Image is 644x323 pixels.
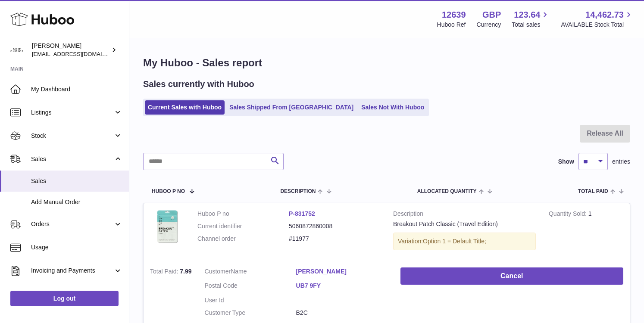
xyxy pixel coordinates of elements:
[512,21,550,29] span: Total sales
[31,177,122,185] span: Sales
[205,267,296,278] dt: Name
[296,282,388,290] a: UB7 9FY
[31,267,113,275] span: Invoicing and Payments
[143,56,630,70] h1: My Huboo - Sales report
[393,233,536,250] div: Variation:
[289,210,315,217] a: P-831752
[549,210,588,219] strong: Quantity Sold
[180,268,191,275] span: 7.99
[32,42,109,58] div: [PERSON_NAME]
[31,85,122,93] span: My Dashboard
[280,189,316,194] span: Description
[437,21,466,29] div: Huboo Ref
[514,9,540,21] span: 123.64
[31,243,122,252] span: Usage
[197,222,289,230] dt: Current identifier
[31,198,122,206] span: Add Manual Order
[205,268,231,275] span: Customer
[482,9,501,21] strong: GBP
[145,100,225,115] a: Current Sales with Huboo
[150,268,180,277] strong: Total Paid
[512,9,550,29] a: 123.64 Total sales
[423,238,486,245] span: Option 1 = Default Title;
[197,235,289,243] dt: Channel order
[31,220,113,228] span: Orders
[393,220,536,228] div: Breakout Patch Classic (Travel Edition)
[400,267,623,285] button: Cancel
[205,309,296,317] dt: Customer Type
[31,155,113,163] span: Sales
[150,210,184,245] img: 126391739440753.png
[358,100,427,115] a: Sales Not With Huboo
[10,43,23,56] img: admin@skinchoice.com
[417,189,477,194] span: ALLOCATED Quantity
[561,21,634,29] span: AVAILABLE Stock Total
[205,296,296,304] dt: User Id
[10,291,119,306] a: Log out
[31,132,113,140] span: Stock
[477,21,501,29] div: Currency
[31,109,113,117] span: Listings
[289,222,380,230] dd: 5060872860008
[558,158,574,166] label: Show
[393,210,536,220] strong: Description
[561,9,634,29] a: 14,462.73 AVAILABLE Stock Total
[296,309,388,317] dd: B2C
[296,267,388,276] a: [PERSON_NAME]
[32,50,127,57] span: [EMAIL_ADDRESS][DOMAIN_NAME]
[612,158,630,166] span: entries
[197,210,289,218] dt: Huboo P no
[585,9,624,21] span: 14,462.73
[152,189,185,194] span: Huboo P no
[226,100,356,115] a: Sales Shipped From [GEOGRAPHIC_DATA]
[205,282,296,292] dt: Postal Code
[143,78,254,90] h2: Sales currently with Huboo
[442,9,466,21] strong: 12639
[542,203,630,261] td: 1
[578,189,608,194] span: Total paid
[289,235,380,243] dd: #11977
